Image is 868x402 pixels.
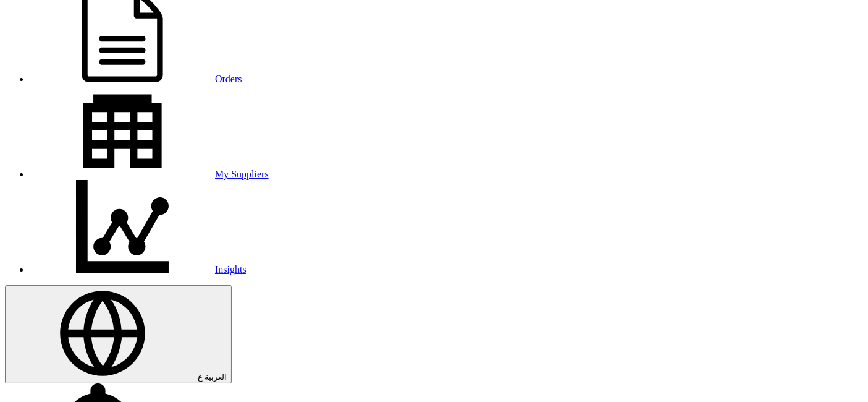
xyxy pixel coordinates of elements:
a: My Suppliers [30,169,269,179]
button: العربية ع [5,285,232,383]
a: Insights [30,264,246,275]
span: ع [198,372,203,382]
a: Orders [30,74,242,84]
span: العربية [204,372,227,382]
